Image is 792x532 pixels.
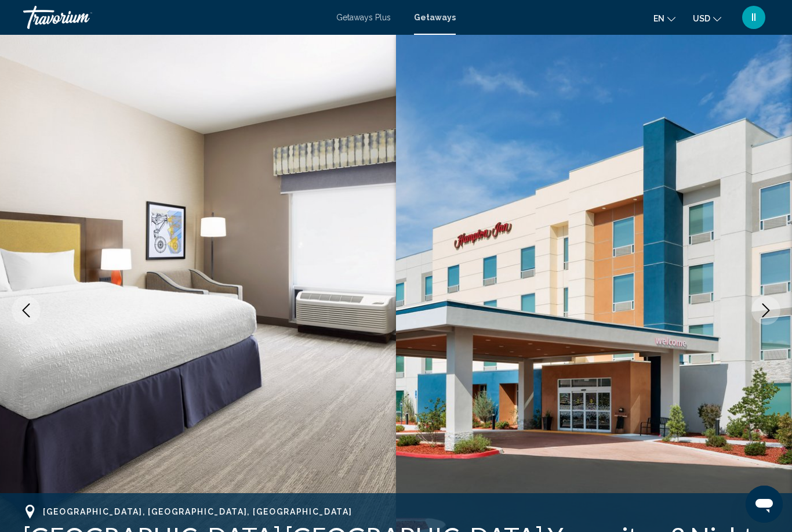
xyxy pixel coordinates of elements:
iframe: Кнопка запуска окна обмена сообщениями [746,486,783,523]
span: [GEOGRAPHIC_DATA], [GEOGRAPHIC_DATA], [GEOGRAPHIC_DATA] [43,507,352,516]
a: Getaways [414,13,456,22]
a: Getaways Plus [336,13,391,22]
button: Change language [653,10,675,27]
span: II [751,12,756,23]
button: Next image [751,296,780,325]
span: USD [693,14,710,23]
button: Change currency [693,10,721,27]
a: Travorium [23,6,325,29]
span: en [653,14,664,23]
button: Previous image [12,296,41,325]
button: User Menu [739,5,769,30]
